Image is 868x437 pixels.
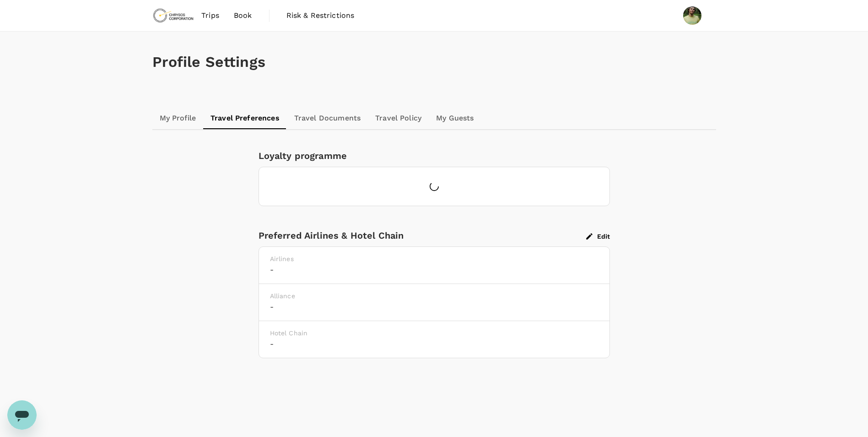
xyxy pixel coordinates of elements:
[234,10,252,21] span: Book
[152,54,716,71] h1: Profile Settings
[270,300,598,313] h6: -
[286,10,355,21] span: Risk & Restrictions
[7,400,37,430] iframe: Button to launch messaging window
[152,5,194,26] img: Chrysos Corporation
[270,254,598,263] p: Airlines
[683,6,701,25] img: Quinton Ginter
[152,107,204,129] a: My Profile
[259,148,610,163] h6: Loyalty programme
[429,107,481,129] a: My Guests
[203,107,287,129] a: Travel Preferences
[270,328,598,338] p: Hotel Chain
[259,228,586,243] div: Preferred Airlines & Hotel Chain
[270,291,598,300] p: Alliance
[270,263,598,276] h6: -
[586,232,610,240] button: Edit
[368,107,429,129] a: Travel Policy
[270,338,598,350] h6: -
[287,107,368,129] a: Travel Documents
[201,10,219,21] span: Trips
